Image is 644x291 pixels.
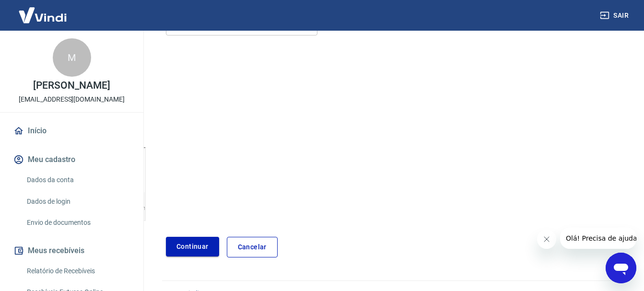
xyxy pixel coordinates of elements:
iframe: Mensagem da empresa [560,228,636,249]
div: Domínio [50,57,73,63]
div: [PERSON_NAME]: [DOMAIN_NAME] [25,25,137,33]
a: Relatório de Recebíveis [23,261,132,281]
span: Olá! Precisa de ajuda? [6,7,81,14]
a: Envio de documentos [23,213,132,233]
iframe: Fechar mensagem [537,230,556,249]
button: Continuar [166,237,219,256]
p: [EMAIL_ADDRESS][DOMAIN_NAME] [19,94,125,105]
a: Dados de login [23,192,132,211]
img: Vindi [12,0,74,30]
div: M [53,38,91,77]
img: tab_domain_overview_orange.svg [40,56,47,63]
img: website_grey.svg [15,25,23,33]
a: Cancelar [227,237,278,257]
iframe: Botão para abrir a janela de mensagens [606,253,636,283]
p: [PERSON_NAME] [33,81,110,91]
a: Dados da conta [23,170,132,190]
div: Palavras-chave [112,57,154,63]
img: tab_keywords_by_traffic_grey.svg [101,56,109,63]
button: Sair [598,7,632,24]
button: Meu cadastro [12,149,132,170]
div: v 4.0.25 [27,15,47,23]
button: Meus recebíveis [12,240,132,261]
a: Início [12,120,132,141]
